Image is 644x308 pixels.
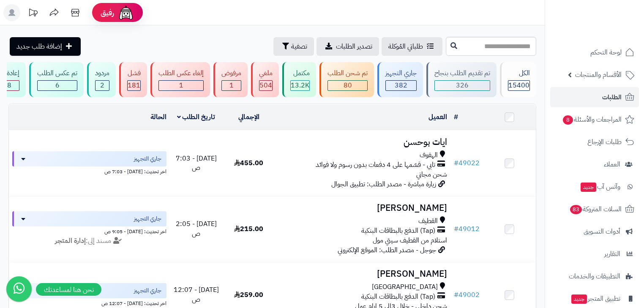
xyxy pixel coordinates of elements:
h3: [PERSON_NAME] [278,269,447,279]
div: جاري التجهيز [385,68,417,78]
img: ai-face.png [117,4,134,21]
span: شحن مجاني [416,169,447,180]
span: المراجعات والأسئلة [562,114,622,125]
button: تصفية [273,37,314,56]
span: جاري التجهيز [134,286,161,295]
a: لوحة التحكم [550,42,639,63]
div: الكل [508,68,530,78]
div: مردود [95,68,109,78]
a: الكل15400 [498,62,538,97]
div: تم تقديم الطلب بنجاح [434,68,490,78]
span: 504 [259,80,272,90]
span: 1 [179,80,183,90]
div: 326 [435,81,490,90]
a: #49022 [454,158,480,168]
a: # [454,112,458,122]
span: السلات المتروكة [569,203,622,215]
span: تصفية [291,41,307,52]
span: [DATE] - 2:05 ص [176,219,217,239]
a: التطبيقات والخدمات [550,266,639,286]
span: (Tap) الدفع بالبطاقات البنكية [361,226,435,236]
span: 2 [100,80,104,90]
div: مكتمل [290,68,310,78]
a: إضافة طلب جديد [10,37,81,56]
div: اخر تحديث: [DATE] - 9:05 ص [12,226,166,235]
div: 181 [128,81,140,90]
span: جاري التجهيز [134,155,161,163]
span: تصدير الطلبات [336,41,372,52]
span: # [454,224,458,234]
div: 80 [328,81,367,90]
a: جاري التجهيز 382 [376,62,425,97]
span: القطيف [418,216,438,226]
a: تحديثات المنصة [22,4,44,23]
a: العميل [428,112,447,122]
a: الإجمالي [238,112,259,122]
a: العملاء [550,154,639,174]
span: الطلبات [602,91,622,103]
span: # [454,290,458,300]
span: التقارير [604,248,620,260]
a: تم شحن الطلب 80 [318,62,376,97]
span: وآتس آب [580,181,620,193]
span: [DATE] - 7:03 ص [176,153,217,173]
div: 1 [222,81,241,90]
div: 382 [386,81,416,90]
span: العملاء [604,158,620,170]
a: أدوات التسويق [550,221,639,242]
a: الطلبات [550,87,639,107]
div: مرفوض [221,68,241,78]
span: [DATE] - 12:07 ص [174,285,219,305]
a: #49002 [454,290,480,300]
span: 8 [563,115,573,125]
div: اخر تحديث: [DATE] - 7:03 ص [12,166,166,175]
span: جديد [581,183,596,192]
a: تم تقديم الطلب بنجاح 326 [425,62,498,97]
span: إضافة طلب جديد [16,41,62,52]
a: طلباتي المُوكلة [382,37,442,56]
a: ملغي 504 [249,62,281,97]
div: 6 [38,81,77,90]
span: # [454,158,458,168]
a: مكتمل 13.2K [281,62,318,97]
a: تم عكس الطلب 6 [27,62,85,97]
span: (Tap) الدفع بالبطاقات البنكية [361,292,435,302]
div: ملغي [259,68,273,78]
div: 13179 [291,81,309,90]
span: 80 [344,80,352,90]
div: 504 [259,81,272,90]
span: 326 [456,80,469,90]
a: التقارير [550,244,639,264]
span: 15400 [508,80,529,90]
a: إلغاء عكس الطلب 1 [149,62,212,97]
a: تاريخ الطلب [177,112,216,122]
div: تم شحن الطلب [327,68,368,78]
h3: [PERSON_NAME] [278,203,447,213]
strong: إدارة المتجر [55,236,86,246]
span: زيارة مباشرة - مصدر الطلب: تطبيق الجوال [331,179,436,189]
span: تابي - قسّمها على 4 دفعات بدون رسوم ولا فوائد [316,160,435,170]
span: الهفوف [420,150,438,160]
a: السلات المتروكة83 [550,199,639,219]
span: طلبات الإرجاع [587,136,622,148]
span: 13.2K [291,80,309,90]
a: مردود 2 [85,62,117,97]
span: التطبيقات والخدمات [569,270,620,282]
span: 6 [55,80,60,90]
span: أدوات التسويق [584,226,620,237]
span: لوحة التحكم [590,46,622,58]
div: إلغاء عكس الطلب [158,68,204,78]
span: جديد [571,294,587,304]
div: 2 [96,81,109,90]
a: فشل 181 [117,62,149,97]
a: تصدير الطلبات [317,37,379,56]
span: 382 [395,80,407,90]
a: مرفوض 1 [212,62,249,97]
h3: ايات بوحسن [278,137,447,147]
a: وآتس آبجديد [550,177,639,197]
span: الأقسام والمنتجات [575,69,622,81]
span: جوجل - مصدر الطلب: الموقع الإلكتروني [338,245,436,255]
span: رفيق [101,8,114,18]
span: 181 [128,80,140,90]
span: طلباتي المُوكلة [388,41,423,52]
